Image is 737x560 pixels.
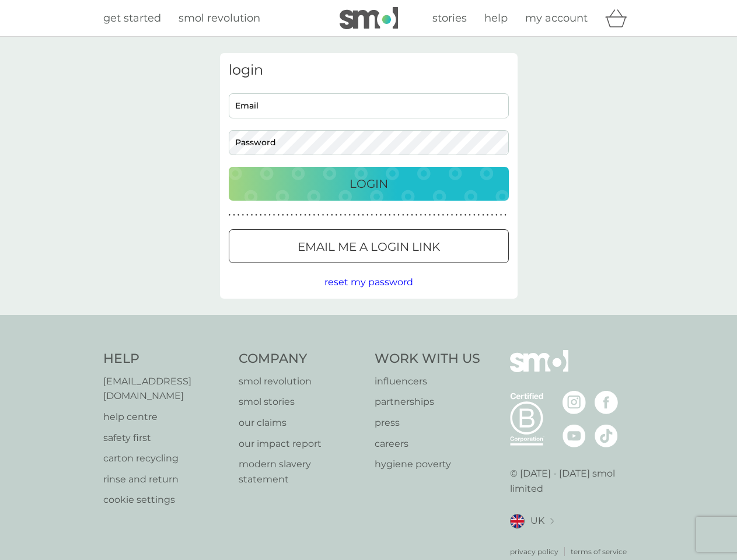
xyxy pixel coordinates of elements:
[239,394,363,409] a: smol stories
[239,350,363,368] h4: Company
[433,212,435,218] p: ●
[510,546,558,557] a: privacy policy
[103,374,228,404] p: [EMAIL_ADDRESS][DOMAIN_NAME]
[500,212,502,218] p: ●
[103,10,161,27] a: get started
[438,212,440,218] p: ●
[179,10,260,27] a: smol revolution
[411,212,413,218] p: ●
[229,62,509,79] h3: login
[324,276,413,288] span: reset my password
[482,212,484,218] p: ●
[326,212,329,218] p: ●
[103,451,228,466] a: carton recycling
[530,513,544,528] span: UK
[510,514,525,528] img: UK flag
[473,212,476,218] p: ●
[344,212,347,218] p: ●
[563,424,586,447] img: visit the smol Youtube page
[469,212,471,218] p: ●
[504,212,507,218] p: ●
[358,212,360,218] p: ●
[375,394,480,409] a: partnerships
[295,212,298,218] p: ●
[407,212,409,218] p: ●
[255,212,257,218] p: ●
[291,212,293,218] p: ●
[300,212,302,218] p: ●
[340,7,398,29] img: smol
[393,212,396,218] p: ●
[287,212,289,218] p: ●
[298,237,440,256] p: Email me a login link
[424,212,427,218] p: ●
[487,212,489,218] p: ●
[103,492,228,508] a: cookie settings
[336,212,338,218] p: ●
[446,212,449,218] p: ●
[264,212,267,218] p: ●
[491,212,493,218] p: ●
[460,212,462,218] p: ●
[375,457,480,472] p: hygiene poverty
[237,212,240,218] p: ●
[420,212,422,218] p: ●
[375,374,480,389] p: influencers
[322,212,324,218] p: ●
[313,212,315,218] p: ●
[375,212,378,218] p: ●
[451,212,453,218] p: ●
[415,212,418,218] p: ●
[380,212,382,218] p: ●
[331,212,333,218] p: ●
[455,212,457,218] p: ●
[103,409,228,425] a: help centre
[103,472,228,487] a: rinse and return
[260,212,262,218] p: ●
[277,212,280,218] p: ●
[484,12,508,24] span: help
[304,212,306,218] p: ●
[550,518,554,524] img: select a new location
[478,212,480,218] p: ●
[402,212,404,218] p: ●
[239,457,363,487] a: modern slavery statement
[282,212,284,218] p: ●
[595,424,618,447] img: visit the smol Tiktok page
[239,374,363,389] p: smol revolution
[571,546,627,557] a: terms of service
[510,350,568,390] img: smol
[229,212,231,218] p: ●
[362,212,364,218] p: ●
[103,430,228,446] a: safety first
[464,212,467,218] p: ●
[179,12,260,24] span: smol revolution
[442,212,445,218] p: ●
[348,212,351,218] p: ●
[309,212,311,218] p: ●
[525,12,588,24] span: my account
[268,212,271,218] p: ●
[350,174,388,193] p: Login
[246,212,249,218] p: ●
[239,436,363,452] a: our impact report
[432,10,467,27] a: stories
[229,229,509,263] button: Email me a login link
[510,466,634,496] p: © [DATE] - [DATE] smol limited
[563,391,586,414] img: visit the smol Instagram page
[366,212,369,218] p: ●
[317,212,320,218] p: ●
[239,415,363,430] a: our claims
[389,212,391,218] p: ●
[103,350,228,368] h4: Help
[432,12,467,24] span: stories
